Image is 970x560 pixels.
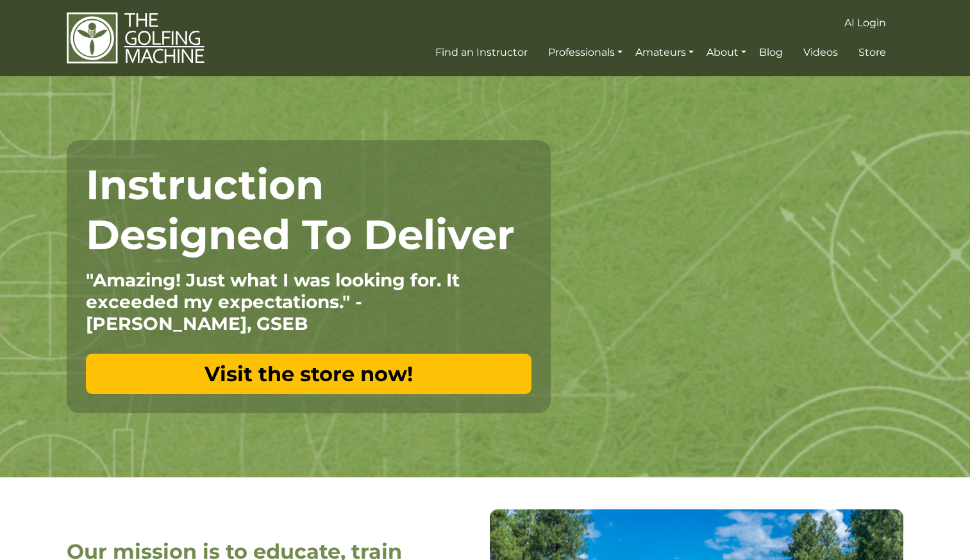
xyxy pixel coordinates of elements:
[86,160,531,259] h1: Instruction Designed To Deliver
[756,41,786,64] a: Blog
[67,12,205,65] img: The Golfing Machine
[855,41,889,64] a: Store
[86,269,531,334] p: "Amazing! Just what I was looking for. It exceeded my expectations." - [PERSON_NAME], GSEB
[841,12,889,35] a: AI Login
[800,41,841,64] a: Videos
[703,41,749,64] a: About
[803,46,838,58] span: Videos
[844,17,886,29] span: AI Login
[632,41,697,64] a: Amateurs
[86,354,531,394] a: Visit the store now!
[435,46,528,58] span: Find an Instructor
[545,41,626,64] a: Professionals
[759,46,783,58] span: Blog
[432,41,531,64] a: Find an Instructor
[858,46,886,58] span: Store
